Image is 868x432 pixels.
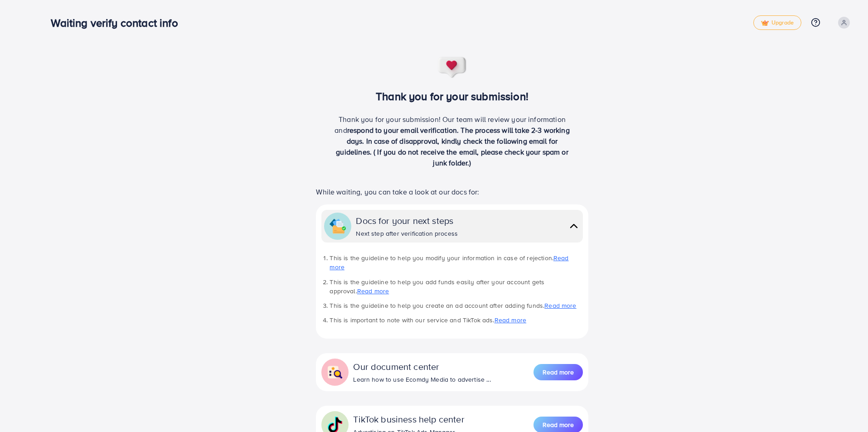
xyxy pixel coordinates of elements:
[437,56,467,79] img: success
[753,15,801,30] a: tickUpgrade
[357,286,389,296] a: Read more
[301,90,603,103] h3: Thank you for your submission!
[356,229,458,238] div: Next step after verification process
[533,363,583,381] a: Read more
[316,186,588,197] p: While waiting, you can take a look at our docs for:
[353,375,490,384] div: Learn how to use Ecomdy Media to advertise ...
[353,360,490,373] div: Our document center
[336,125,570,168] span: respond to your email verification. The process will take 2-3 working days. In case of disapprova...
[544,301,576,310] a: Read more
[330,316,582,325] li: This is important to note with our service and TikTok ads.
[330,277,582,296] li: This is the guideline to help you add funds easily after your account gets approval.
[330,301,582,310] li: This is the guideline to help you create an ad account after adding funds.
[761,19,794,26] span: Upgrade
[353,413,464,426] div: TikTok business help center
[330,253,568,272] a: Read more
[533,364,583,380] button: Read more
[356,214,458,227] div: Docs for your next steps
[543,368,574,377] span: Read more
[567,219,580,233] img: collapse
[543,420,574,429] span: Read more
[331,114,573,168] p: Thank you for your submission! Our team will review your information and
[327,364,343,380] img: collapse
[761,20,769,26] img: tick
[495,316,526,325] a: Read more
[330,253,582,272] li: This is the guideline to help you modify your information in case of rejection.
[330,218,346,234] img: collapse
[51,16,185,29] h3: Waiting verify contact info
